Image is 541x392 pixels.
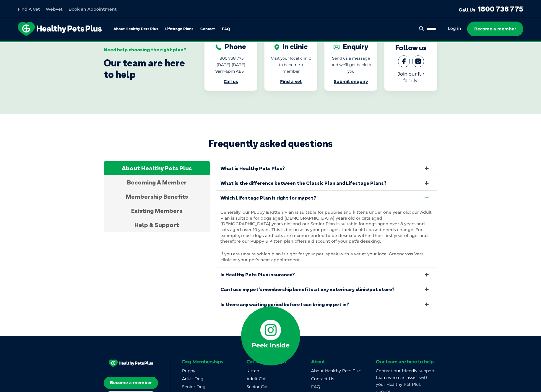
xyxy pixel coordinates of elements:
[220,251,433,263] p: If you are unsure which plan is right for your pet, speak with a vet at your local Greencross Vet...
[182,384,206,389] a: Senior Dog
[459,7,475,13] span: Call Us
[215,42,246,51] div: Phone
[46,6,63,12] a: WebVet
[104,175,210,190] div: Becoming A Member
[109,360,153,367] img: HEALTHY PETS PLUS
[18,22,102,36] img: hpp-logo
[334,42,368,51] div: Enquiry
[418,26,425,32] button: Search
[104,377,158,389] a: Become a member
[218,56,244,61] span: 1800 738 775
[220,210,433,244] p: Generally, our Puppy & Kitten Plan is suitable for puppies and kittens under one year old; our Ad...
[216,267,438,282] a: Is Healthy Pets Plus insurance?
[311,360,373,364] h6: About
[104,161,210,175] div: About Healthy Pets Plus
[246,376,266,381] a: Adult Cat
[104,204,210,218] div: Existing Members
[182,376,204,381] a: Adult Dog
[165,27,193,31] a: Lifestage Plans
[215,44,221,50] img: Phone
[216,297,438,312] a: Is there any waiting period before I can bring my pet in?
[280,79,302,84] a: Find a vet
[182,360,244,364] h6: Dog Memberships
[459,4,523,13] a: Call Us1800 738 775
[246,368,259,373] a: Kitten
[217,62,245,67] span: [DATE]-[DATE]
[18,6,40,12] a: Find A Vet
[448,26,461,31] a: Log in
[104,138,438,149] h2: Frequently asked questions
[216,191,438,205] a: Which Lifestage Plan is right for my pet?
[104,47,187,53] div: Need help choosing the right plan?
[104,57,187,80] div: Our team are here to help
[246,360,308,364] h6: Cat Memberships
[274,44,279,50] img: In clinic
[113,27,158,31] a: About Healthy Pets Plus
[334,79,368,84] a: Submit enquiry
[331,56,371,73] span: Send us a message and we'll get back to you
[311,368,361,373] a: About Healthy Pets Plus
[216,176,438,190] a: What is the difference between the Classic Plan and Lifestage Plans?
[246,384,268,389] a: Senior Cat
[467,22,523,36] a: Become a member
[376,360,433,364] h6: Our team are here to help
[311,376,334,381] a: Contact Us
[334,44,339,50] img: Enquiry
[69,6,117,12] a: Book an Appointment
[182,368,195,373] a: Puppy
[224,79,238,84] a: Call us
[222,27,230,31] a: FAQ
[216,282,438,297] a: Can I use my pet’s membership benefits at any veterinary clinic/pet store?
[104,190,210,204] div: Membership Benefits
[274,42,308,51] div: In clinic
[271,56,311,73] span: Visit your local clinic to become a member
[200,27,215,31] a: Contact
[160,41,381,47] span: Proactive, preventative wellness program designed to keep your pet healthier and happier for longer
[216,161,438,176] a: What is Healthy Pets Plus?
[311,384,320,389] a: FAQ
[395,43,427,52] div: Follow us
[104,218,210,232] div: Help & Support
[252,340,290,351] p: Peek Inside
[215,69,246,73] span: 9am-6pm AEST
[390,71,431,84] p: Join our fur family!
